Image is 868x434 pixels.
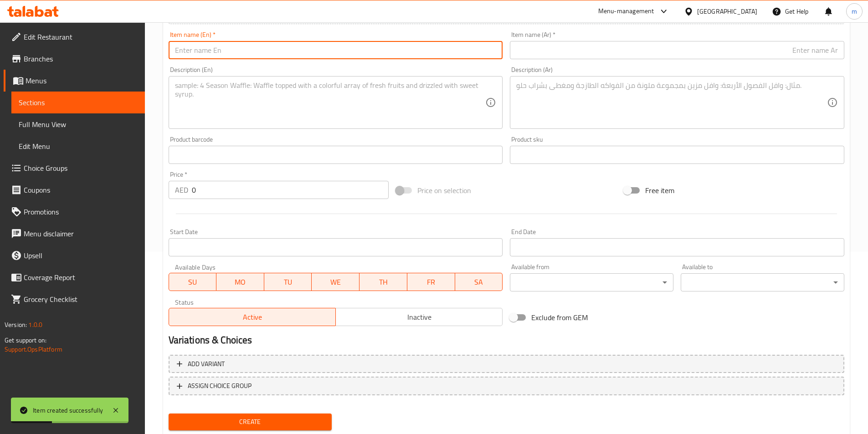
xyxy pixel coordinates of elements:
[24,206,138,217] span: Promotions
[24,294,138,305] span: Grocery Checklist
[19,119,138,130] span: Full Menu View
[11,113,145,135] a: Full Menu View
[169,273,217,291] button: SU
[24,53,138,64] span: Branches
[28,319,42,331] span: 1.0.0
[26,75,138,86] span: Menus
[188,358,225,370] span: Add variant
[852,6,857,16] span: m
[11,92,145,113] a: Sections
[169,41,503,59] input: Enter name En
[363,276,404,289] span: TH
[176,416,325,428] span: Create
[510,146,844,164] input: Please enter product sku
[33,405,103,415] div: Item created successfully
[24,228,138,239] span: Menu disclaimer
[455,273,503,291] button: SA
[169,308,336,326] button: Active
[169,333,844,347] h2: Variations & Choices
[4,26,145,48] a: Edit Restaurant
[4,70,145,92] a: Menus
[335,308,503,326] button: Inactive
[4,266,145,288] a: Coverage Report
[4,157,145,179] a: Choice Groups
[5,319,27,331] span: Version:
[312,273,360,291] button: WE
[697,6,757,16] div: [GEOGRAPHIC_DATA]
[4,245,145,266] a: Upsell
[192,181,389,199] input: Please enter price
[173,311,332,324] span: Active
[169,146,503,164] input: Please enter product barcode
[175,184,188,195] p: AED
[188,380,252,392] span: ASSIGN CHOICE GROUP
[4,223,145,245] a: Menu disclaimer
[315,276,356,289] span: WE
[5,343,62,355] a: Support.OpsPlatform
[598,6,654,17] div: Menu-management
[216,273,264,291] button: MO
[173,276,213,289] span: SU
[220,276,261,289] span: MO
[19,97,138,108] span: Sections
[417,185,471,196] span: Price on selection
[5,334,46,346] span: Get support on:
[4,48,145,70] a: Branches
[169,377,844,395] button: ASSIGN CHOICE GROUP
[19,141,138,152] span: Edit Menu
[645,185,674,196] span: Free item
[24,31,138,42] span: Edit Restaurant
[264,273,312,291] button: TU
[24,184,138,195] span: Coupons
[24,163,138,174] span: Choice Groups
[268,276,308,289] span: TU
[11,135,145,157] a: Edit Menu
[510,273,673,291] div: ​
[4,201,145,223] a: Promotions
[4,288,145,310] a: Grocery Checklist
[360,273,407,291] button: TH
[169,414,332,430] button: Create
[459,276,499,289] span: SA
[681,273,844,291] div: ​
[4,179,145,201] a: Coupons
[510,41,844,59] input: Enter name Ar
[339,311,499,324] span: Inactive
[531,312,588,323] span: Exclude from GEM
[169,355,844,373] button: Add variant
[24,272,138,283] span: Coverage Report
[407,273,455,291] button: FR
[24,250,138,261] span: Upsell
[411,276,452,289] span: FR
